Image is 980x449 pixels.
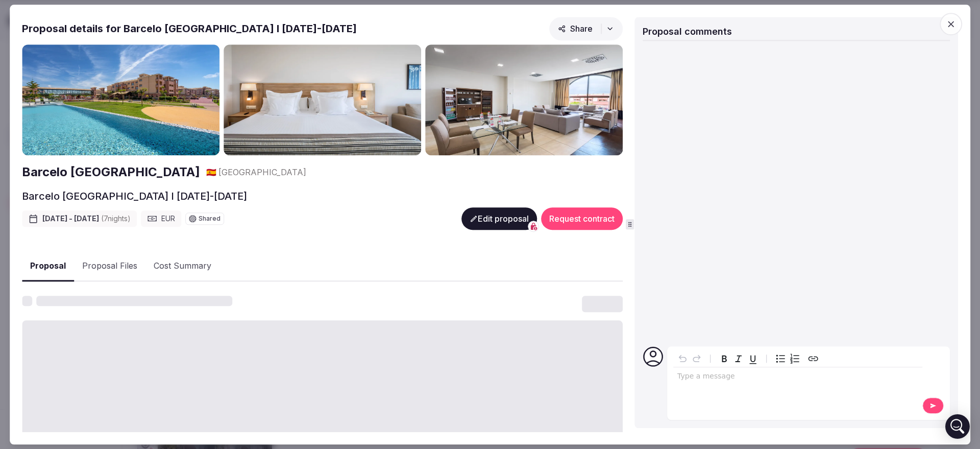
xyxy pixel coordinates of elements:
[673,367,922,388] div: editable markdown
[717,351,731,366] button: Bold
[22,44,219,156] img: Gallery photo 1
[22,163,200,181] a: Barcelo [GEOGRAPHIC_DATA]
[224,44,421,156] img: Gallery photo 2
[806,351,820,366] button: Create link
[145,252,219,281] button: Cost Summary
[101,214,131,223] span: ( 7 night s )
[731,351,746,366] button: Italic
[74,252,145,281] button: Proposal Files
[206,167,216,178] button: 🇪🇸
[425,44,623,156] img: Gallery photo 3
[199,216,220,222] span: Shared
[22,21,357,36] h2: Proposal details for Barcelo [GEOGRAPHIC_DATA] I [DATE]-[DATE]
[461,207,537,230] button: Edit proposal
[558,23,593,34] span: Share
[549,17,623,40] button: Share
[643,26,732,37] span: Proposal comments
[541,207,623,230] button: Request contract
[788,351,802,366] button: Numbered list
[42,214,131,224] span: [DATE] - [DATE]
[218,167,306,178] span: [GEOGRAPHIC_DATA]
[746,351,760,366] button: Underline
[22,189,247,203] h2: Barcelo [GEOGRAPHIC_DATA] I [DATE]-[DATE]
[773,351,788,366] button: Bulleted list
[206,167,216,177] span: 🇪🇸
[141,210,181,227] div: EUR
[22,251,74,281] button: Proposal
[773,351,802,366] div: toggle group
